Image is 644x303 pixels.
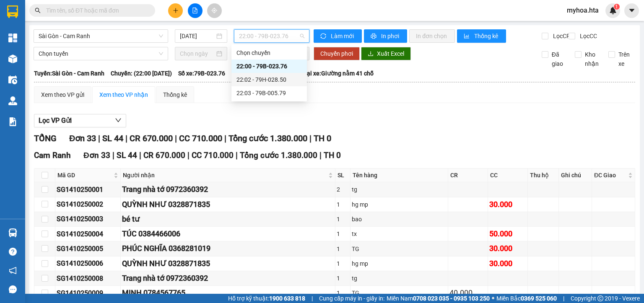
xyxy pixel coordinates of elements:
[55,271,121,286] td: SG1410250008
[34,150,71,160] span: Cam Ranh
[55,212,121,227] td: SG1410250003
[560,5,605,16] span: myhoa.hta
[122,213,334,225] div: bé tư
[236,150,238,160] span: |
[9,267,17,275] span: notification
[489,199,526,210] div: 30.000
[337,288,349,298] div: 1
[55,256,121,271] td: SG1410250006
[9,248,17,256] span: question-circle
[187,150,190,160] span: |
[99,90,148,99] div: Xem theo VP nhận
[474,31,499,41] span: Thống kê
[609,7,617,14] img: icon-new-feature
[122,287,334,299] div: MINH 0784567765
[168,3,183,18] button: plus
[337,200,349,209] div: 1
[319,294,384,303] span: Cung cấp máy in - giấy in:
[352,229,447,238] div: tx
[98,133,100,143] span: |
[175,133,177,143] span: |
[9,285,17,293] span: message
[57,243,119,254] div: SG1410250005
[312,294,313,303] span: |
[192,8,198,13] span: file-add
[449,287,486,299] div: 40.000
[628,7,636,14] span: caret-down
[521,295,557,302] strong: 0369 525 060
[179,133,222,143] span: CC 710.000
[615,4,618,10] span: 1
[464,33,471,40] span: bar-chart
[337,259,349,268] div: 1
[239,30,305,42] span: 22:00 - 79B-023.76
[331,31,355,41] span: Làm mới
[211,8,217,13] span: aim
[528,168,559,182] th: Thu hộ
[122,243,334,254] div: PHÚC NGHĨA 0368281019
[236,75,302,84] div: 22:02 - 79H-028.50
[352,215,447,224] div: bao
[34,70,104,77] b: Tuyến: Sài Gòn - Cam Ranh
[112,150,114,160] span: |
[337,185,349,194] div: 2
[364,29,407,43] button: printerIn phơi
[337,244,349,254] div: 1
[55,286,121,300] td: SG1410250009
[352,288,447,298] div: TG
[57,229,119,239] div: SG1410250004
[57,199,119,210] div: SG1410250002
[615,50,636,68] span: Trên xe
[188,3,203,18] button: file-add
[457,29,506,43] button: bar-chartThống kê
[8,96,17,105] img: warehouse-icon
[192,150,234,160] span: CC 710.000
[178,69,225,78] span: Số xe: 79B-023.76
[337,215,349,224] div: 1
[413,295,490,302] strong: 0708 023 035 - 0935 103 250
[7,5,18,18] img: logo-vxr
[448,168,488,182] th: CR
[55,241,121,256] td: SG1410250005
[352,274,447,283] div: tg
[335,168,351,182] th: SL
[594,171,626,180] span: ĐC Giao
[337,274,349,283] div: 1
[224,133,226,143] span: |
[409,29,455,43] button: In đơn chọn
[496,294,557,303] span: Miền Bắc
[550,31,571,41] span: Lọc CR
[548,50,569,68] span: Đã giao
[352,244,447,254] div: TG
[39,115,72,126] span: Lọc VP Gửi
[614,4,620,10] sup: 1
[8,228,17,237] img: warehouse-icon
[57,258,119,269] div: SG1410250006
[8,34,17,42] img: dashboard-icon
[143,150,185,160] span: CR 670.000
[624,3,639,18] button: caret-down
[55,227,121,241] td: SG1410250004
[231,46,307,60] div: Chọn chuyến
[489,243,526,254] div: 30.000
[57,171,112,180] span: Mã GD
[173,8,179,13] span: plus
[122,228,334,240] div: TÚC 0384466006
[352,259,447,268] div: hg mp
[236,62,302,71] div: 22:00 - 79B-023.76
[39,47,163,60] span: Chọn tuyến
[319,150,322,160] span: |
[122,199,334,210] div: QUỲNH NHƯ 0328871835
[57,214,119,224] div: SG1410250003
[559,168,592,182] th: Ghi chú
[361,47,411,60] button: downloadXuất Excel
[122,272,334,284] div: Trang nhà tớ 0972360392
[597,295,603,301] span: copyright
[111,69,172,78] span: Chuyến: (22:00 [DATE])
[55,197,121,212] td: SG1410250002
[122,184,334,195] div: Trang nhà tớ 0972360392
[57,273,119,284] div: SG1410250008
[582,50,602,68] span: Kho nhận
[309,133,312,143] span: |
[34,133,57,143] span: TỔNG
